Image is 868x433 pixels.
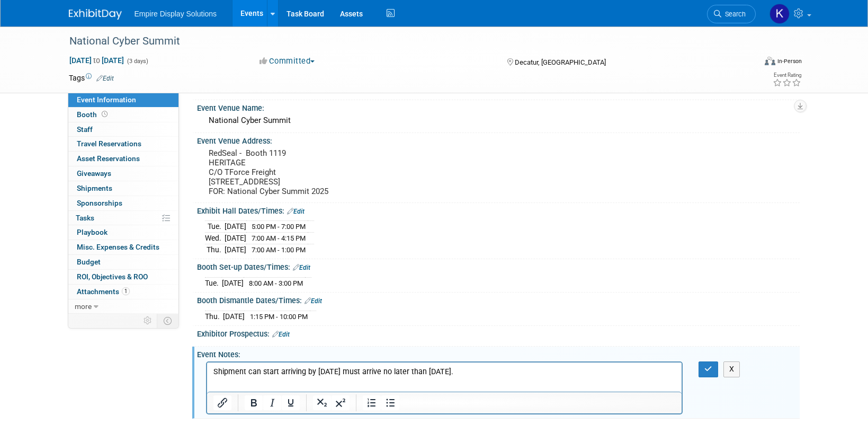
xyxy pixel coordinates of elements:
div: Booth Set-up Dates/Times: [197,259,800,273]
button: Superscript [332,395,350,410]
span: Empire Display Solutions [135,10,217,18]
td: [DATE] [225,233,246,244]
td: Tags [69,73,114,83]
img: Katelyn Hurlock [769,4,790,24]
a: Tasks [68,211,178,225]
span: Misc. Expenses & Credits [77,243,159,251]
a: Edit [293,264,310,271]
div: Event Venue Address: [197,133,800,146]
a: Edit [96,75,114,82]
td: Toggle Event Tabs [157,314,178,328]
button: Numbered list [363,395,381,410]
td: [DATE] [225,244,246,255]
td: Thu. [205,244,225,255]
img: Format-Inperson.png [765,57,775,65]
span: Asset Reservations [77,154,140,163]
a: Event Information [68,93,178,107]
span: Decatur, [GEOGRAPHIC_DATA] [515,58,606,66]
a: Attachments1 [68,285,178,299]
td: [DATE] [225,221,246,233]
div: Exhibit Hall Dates/Times: [197,203,800,217]
td: [DATE] [222,277,244,288]
span: Playbook [77,228,108,236]
div: Event Format [693,55,802,71]
span: 7:00 AM - 4:15 PM [252,234,306,242]
span: [DATE] [DATE] [69,56,124,65]
span: Booth not reserved yet [100,110,110,118]
a: more [68,299,178,314]
a: Edit [287,208,305,215]
span: Booth [77,110,110,119]
span: 1 [122,287,130,295]
button: X [723,361,740,377]
a: Travel Reservations [68,137,178,151]
span: Search [721,10,746,18]
div: National Cyber Summit [205,112,792,129]
span: 7:00 AM - 1:00 PM [252,246,306,254]
div: National Cyber Summit [66,32,740,51]
span: Shipments [77,184,112,192]
a: Giveaways [68,166,178,181]
a: Budget [68,255,178,269]
td: Wed. [205,233,225,244]
a: Booth [68,108,178,122]
span: Sponsorships [77,199,122,207]
td: Personalize Event Tab Strip [139,314,157,328]
a: Shipments [68,181,178,196]
a: Misc. Expenses & Credits [68,240,178,254]
img: ExhibitDay [69,9,122,20]
span: 1:15 PM - 10:00 PM [250,313,308,321]
div: Event Venue Name: [197,100,800,113]
div: Event Notes: [197,347,800,360]
div: Event Rating [773,73,801,78]
a: Edit [272,331,290,338]
td: Tue. [205,221,225,233]
button: Subscript [313,395,331,410]
iframe: Rich Text Area [207,363,682,392]
span: Travel Reservations [77,139,141,148]
button: Bullet list [381,395,399,410]
span: 5:00 PM - 7:00 PM [252,223,306,231]
button: Underline [282,395,300,410]
td: Tue. [205,277,222,288]
div: Exhibitor Prospectus: [197,326,800,340]
span: 8:00 AM - 3:00 PM [249,279,303,287]
td: [DATE] [223,311,245,322]
pre: RedSeal - Booth 1119 HERITAGE C/O TForce Freight [STREET_ADDRESS] FOR: National Cyber Summit 2025 [209,148,436,196]
span: Tasks [76,214,94,222]
button: Insert/edit link [213,395,231,410]
a: Sponsorships [68,196,178,210]
div: Booth Dismantle Dates/Times: [197,293,800,306]
a: ROI, Objectives & ROO [68,270,178,284]
a: Edit [305,297,322,305]
a: Staff [68,122,178,137]
span: (3 days) [126,58,148,65]
a: Search [707,5,756,23]
span: Attachments [77,287,130,296]
span: Staff [77,125,93,134]
a: Playbook [68,225,178,240]
span: ROI, Objectives & ROO [77,272,148,281]
button: Bold [245,395,263,410]
a: Asset Reservations [68,152,178,166]
td: Thu. [205,311,223,322]
span: Event Information [77,95,136,104]
div: In-Person [777,57,802,65]
span: more [75,302,92,311]
span: to [92,56,102,65]
button: Italic [263,395,281,410]
button: Committed [256,56,319,67]
span: Budget [77,258,101,266]
span: Giveaways [77,169,111,178]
